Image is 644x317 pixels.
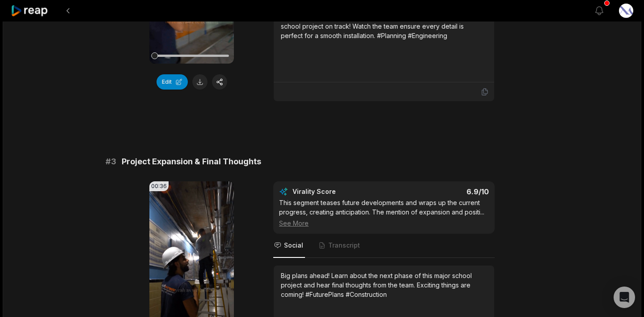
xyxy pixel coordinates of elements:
div: Open Intercom Messenger [614,287,635,308]
div: Big plans ahead! Learn about the next phase of this major school project and hear final thoughts ... [281,271,487,299]
button: Edit [157,74,188,90]
div: This segment teases future developments and wraps up the current progress, creating anticipation.... [279,198,489,228]
div: Virality Score [292,187,389,196]
div: 6.9 /10 [393,187,489,196]
nav: Tabs [273,234,495,258]
span: Transcript [328,241,360,250]
span: Project Expansion & Final Thoughts [122,155,261,168]
span: # 3 [106,155,116,168]
span: Social [284,241,303,250]
div: See More [279,218,489,228]
div: Discover how precise planning and expert pipe bending keep this school project on track! Watch th... [281,12,487,40]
